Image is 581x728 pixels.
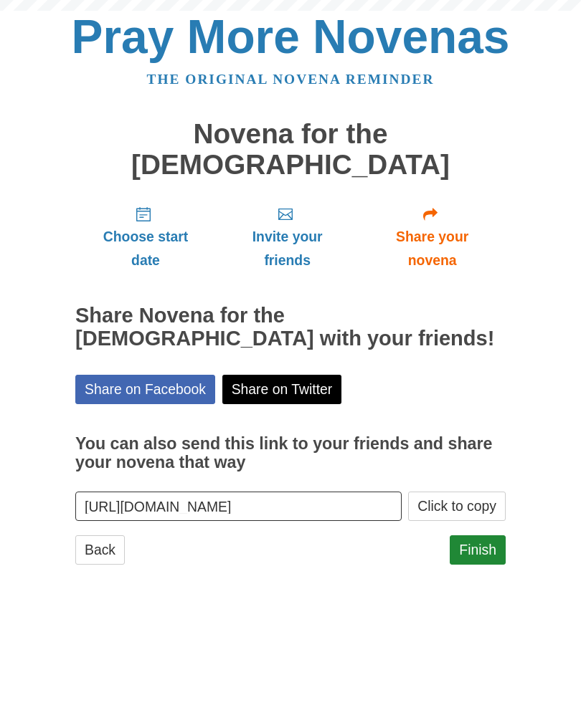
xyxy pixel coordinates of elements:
[75,435,506,471] h3: You can also send this link to your friends and share your novena that way
[75,535,125,565] a: Back
[408,492,506,521] button: Click to copy
[222,375,342,404] a: Share on Twitter
[359,194,506,279] a: Share your novena
[72,10,510,63] a: Pray More Novenas
[75,194,216,279] a: Choose start date
[230,225,344,272] span: Invite your friends
[75,119,506,180] h1: Novena for the [DEMOGRAPHIC_DATA]
[216,194,359,279] a: Invite your friends
[90,225,202,272] span: Choose start date
[373,225,491,272] span: Share your novena
[147,72,435,87] a: The original novena reminder
[75,375,215,404] a: Share on Facebook
[450,535,506,565] a: Finish
[75,305,506,350] h2: Share Novena for the [DEMOGRAPHIC_DATA] with your friends!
